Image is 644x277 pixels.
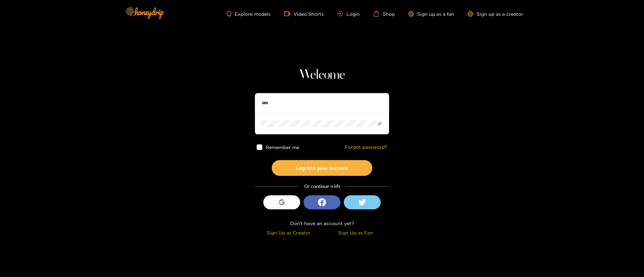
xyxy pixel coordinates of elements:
[255,183,389,190] div: Or continue with
[272,160,372,176] button: Log into your account
[373,11,395,17] a: Shop
[345,144,387,150] a: Forgot password?
[257,229,320,236] div: Sign Up as Creator
[337,11,360,16] a: Login
[408,11,454,17] a: Sign up as a fan
[284,11,293,17] span: video-camera
[324,229,387,236] div: Sign Up as Fan
[255,219,389,227] div: Don't have an account yet?
[266,145,299,150] span: Remember me
[284,11,324,17] a: Video Shorts
[378,122,382,126] span: eye-invisible
[226,11,271,17] a: Explore models
[255,67,389,83] h1: Welcome
[468,11,523,17] a: Sign up as a creator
